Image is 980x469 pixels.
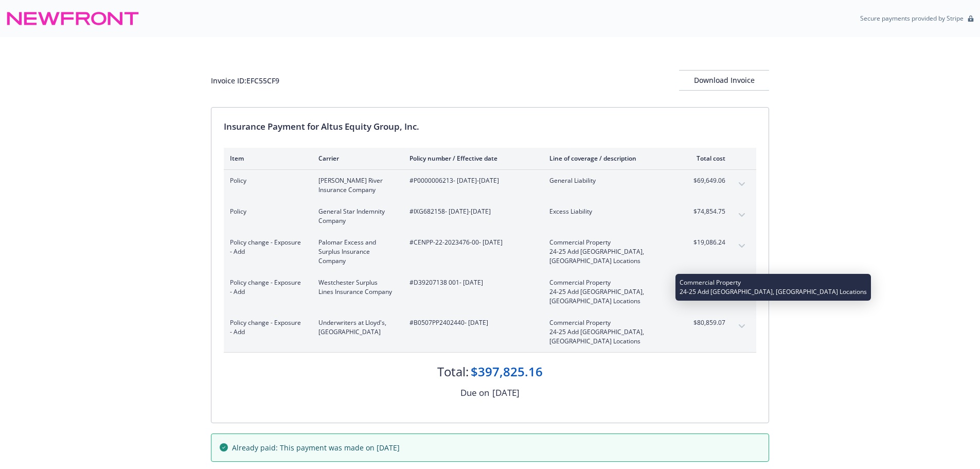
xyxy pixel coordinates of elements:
span: #P0000006213 - [DATE]-[DATE] [409,176,533,185]
span: 24-25 Add [GEOGRAPHIC_DATA], [GEOGRAPHIC_DATA] Locations [549,247,670,266]
span: $74,854.75 [687,207,725,216]
span: #D39207138 001 - [DATE] [409,278,533,287]
span: Policy change - Exposure - Add [230,278,302,297]
button: expand content [734,318,750,335]
div: Policy number / Effective date [409,154,533,163]
div: Line of coverage / description [549,154,670,163]
div: Total: [437,363,469,380]
span: Commercial Property24-25 Add [GEOGRAPHIC_DATA], [GEOGRAPHIC_DATA] Locations [549,238,670,266]
span: Policy [230,176,302,185]
span: Policy [230,207,302,216]
span: Excess Liability [549,207,670,216]
span: 24-25 Add [GEOGRAPHIC_DATA], [GEOGRAPHIC_DATA] Locations [549,327,670,346]
span: Westchester Surplus Lines Insurance Company [318,278,393,297]
span: [PERSON_NAME] River Insurance Company [318,176,393,195]
span: General Liability [549,176,670,185]
span: Commercial Property24-25 Add [GEOGRAPHIC_DATA], [GEOGRAPHIC_DATA] Locations [549,278,670,306]
div: Total cost [687,154,725,163]
div: Invoice ID: EFC55CF9 [211,75,279,86]
span: Policy change - Exposure - Add [230,318,302,337]
button: Download Invoice [679,70,769,91]
span: Commercial Property [549,318,670,327]
span: #B0507PP2402440 - [DATE] [409,318,533,327]
div: PolicyGeneral Star Indemnity Company#IXG682158- [DATE]-[DATE]Excess Liability$74,854.75expand con... [224,201,756,232]
div: Carrier [318,154,393,163]
span: 24-25 Add [GEOGRAPHIC_DATA], [GEOGRAPHIC_DATA] Locations [549,287,670,306]
span: Underwriters at Lloyd's, [GEOGRAPHIC_DATA] [318,318,393,337]
span: General Star Indemnity Company [318,207,393,225]
div: Policy change - Exposure - AddPalomar Excess and Surplus Insurance Company#CENPP-22-2023476-00- [... [224,232,756,272]
span: Palomar Excess and Surplus Insurance Company [318,238,393,266]
div: Item [230,154,302,163]
button: expand content [734,207,750,223]
div: Insurance Payment for Altus Equity Group, Inc. [224,120,756,133]
span: $80,859.07 [687,318,725,327]
button: expand content [734,176,750,193]
div: $397,825.16 [471,363,543,380]
span: Already paid: This payment was made on [DATE] [232,442,400,453]
span: Commercial Property [549,278,670,287]
div: Due on [460,386,489,399]
span: $19,086.24 [687,238,725,247]
div: Policy change - Exposure - AddUnderwriters at Lloyd's, [GEOGRAPHIC_DATA]#B0507PP2402440- [DATE]Co... [224,312,756,352]
span: Commercial Property [549,238,670,247]
button: expand content [734,238,750,254]
span: #CENPP-22-2023476-00 - [DATE] [409,238,533,247]
span: Commercial Property24-25 Add [GEOGRAPHIC_DATA], [GEOGRAPHIC_DATA] Locations [549,318,670,346]
div: Policy change - Exposure - AddWestchester Surplus Lines Insurance Company#D39207138 001- [DATE]Co... [224,272,756,312]
div: [DATE] [492,386,520,399]
p: Secure payments provided by Stripe [860,14,964,23]
span: Policy change - Exposure - Add [230,238,302,256]
span: #IXG682158 - [DATE]-[DATE] [409,207,533,216]
span: $69,649.06 [687,176,725,185]
div: Policy[PERSON_NAME] River Insurance Company#P0000006213- [DATE]-[DATE]General Liability$69,649.06... [224,170,756,201]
